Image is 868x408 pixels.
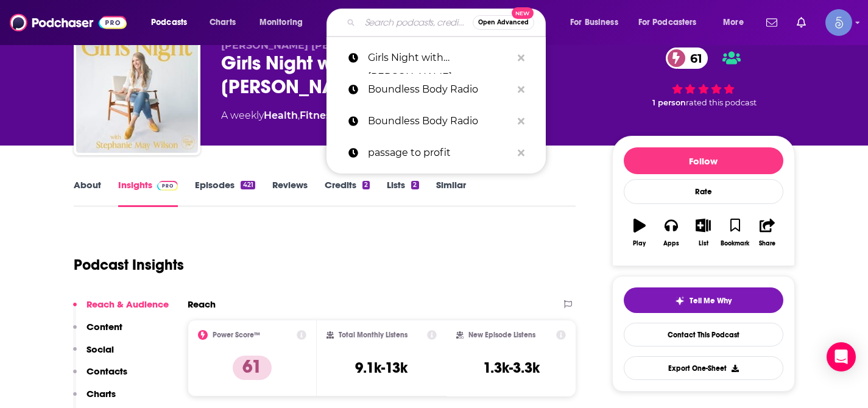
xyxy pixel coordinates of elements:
button: Follow [624,147,783,174]
img: Podchaser Pro [157,181,178,191]
span: 1 person [652,98,686,107]
button: Open AdvancedNew [473,15,534,30]
button: Show profile menu [825,9,852,36]
span: [PERSON_NAME] [PERSON_NAME] [221,40,398,51]
button: open menu [562,13,633,32]
button: open menu [143,13,203,32]
button: Share [751,211,783,255]
img: Girls Night with Stephanie May Wilson [76,31,198,153]
p: passage to profit [368,137,512,169]
div: 2 [411,181,418,189]
div: Play [633,240,646,247]
a: InsightsPodchaser Pro [118,179,178,207]
div: 61 1 personrated this podcast [612,40,795,115]
div: Share [759,240,775,247]
p: Charts [86,388,116,399]
div: Bookmark [721,240,749,247]
span: For Business [570,14,618,31]
div: 421 [241,181,255,189]
div: List [699,240,708,247]
button: open menu [251,13,319,32]
a: Boundless Body Radio [326,74,546,105]
p: Content [86,321,122,332]
a: Charts [202,13,243,32]
button: Apps [655,211,687,255]
div: Apps [663,240,679,247]
img: Podchaser - Follow, Share and Rate Podcasts [10,11,127,34]
span: Podcasts [151,14,187,31]
h2: Total Monthly Listens [339,331,408,339]
div: Search podcasts, credits, & more... [338,9,557,37]
h3: 1.3k-3.3k [483,359,540,377]
h2: Power Score™ [213,331,260,339]
p: Contacts [86,365,127,377]
a: Contact This Podcast [624,323,783,346]
p: Social [86,343,114,355]
span: New [512,7,534,19]
button: List [687,211,719,255]
p: Girls Night with Stephanie May Wilson [368,42,512,74]
h2: Reach [188,298,216,310]
a: Credits2 [325,179,370,207]
a: Health [264,110,298,121]
h1: Podcast Insights [74,256,184,274]
input: Search podcasts, credits, & more... [360,13,473,32]
button: Bookmark [719,211,751,255]
button: open menu [715,13,759,32]
a: passage to profit [326,137,546,169]
a: Reviews [272,179,308,207]
a: About [74,179,101,207]
button: open menu [630,13,715,32]
p: Boundless Body Radio [368,105,512,137]
span: Tell Me Why [690,296,732,306]
span: 61 [678,47,708,69]
button: Play [624,211,655,255]
span: Monitoring [259,14,303,31]
span: Logged in as Spiral5-G1 [825,9,852,36]
a: Episodes421 [195,179,255,207]
img: tell me why sparkle [675,296,685,306]
a: Fitness [300,110,336,121]
img: User Profile [825,9,852,36]
span: Charts [210,14,236,31]
a: Lists2 [387,179,418,207]
button: Social [73,343,114,366]
p: Boundless Body Radio [368,74,512,105]
div: Rate [624,179,783,204]
span: , [298,110,300,121]
div: Open Intercom Messenger [827,342,856,371]
button: Content [73,321,122,343]
a: 61 [666,47,708,69]
h3: 9.1k-13k [355,359,408,377]
h2: New Episode Listens [468,331,535,339]
span: Open Advanced [478,19,529,26]
a: Show notifications dropdown [792,12,811,33]
span: For Podcasters [638,14,697,31]
button: tell me why sparkleTell Me Why [624,287,783,313]
span: More [723,14,744,31]
a: Similar [436,179,466,207]
span: rated this podcast [686,98,757,107]
p: 61 [233,356,272,380]
button: Reach & Audience [73,298,169,321]
button: Export One-Sheet [624,356,783,380]
button: Contacts [73,365,127,388]
a: Show notifications dropdown [761,12,782,33]
div: 2 [362,181,370,189]
div: A weekly podcast [221,108,465,123]
a: Boundless Body Radio [326,105,546,137]
p: Reach & Audience [86,298,169,310]
a: Girls Night with [PERSON_NAME] [PERSON_NAME] [326,42,546,74]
